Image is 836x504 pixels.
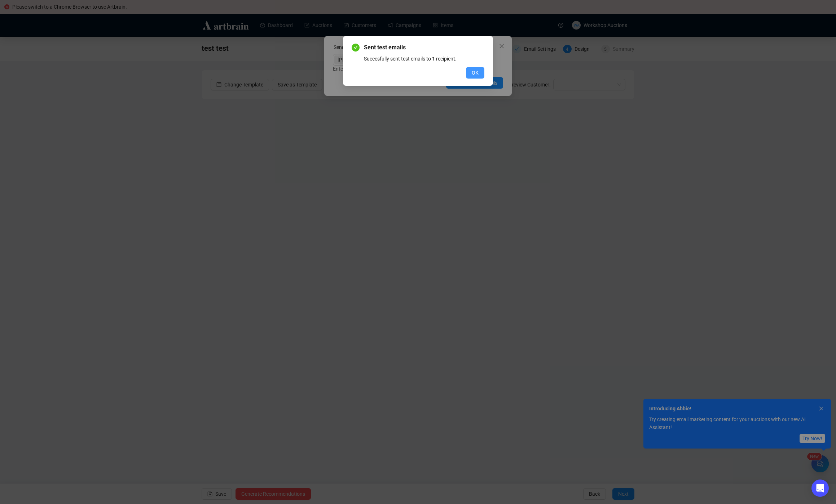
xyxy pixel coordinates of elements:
[472,69,479,77] span: OK
[811,480,829,497] div: Open Intercom Messenger
[466,67,484,79] button: OK
[364,43,484,52] span: Sent test emails
[364,55,484,63] div: Succesfully sent test emails to 1 recipient.
[352,44,360,52] span: check-circle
